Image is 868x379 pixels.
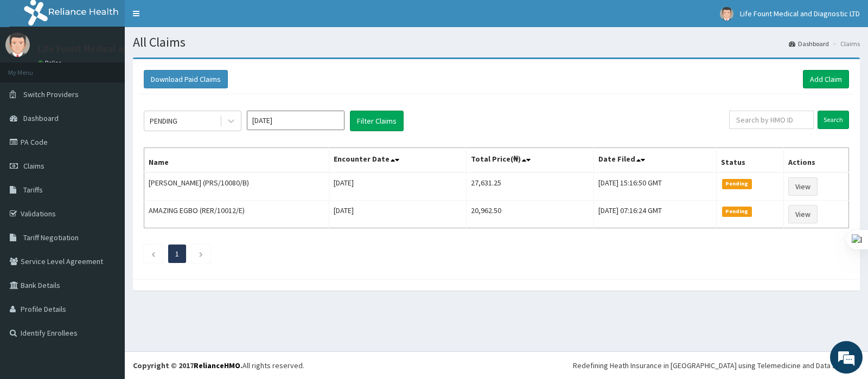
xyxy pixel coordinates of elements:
a: Next page [199,249,203,259]
th: Actions [784,148,849,173]
input: Search by HMO ID [729,111,814,129]
footer: All rights reserved. [125,351,868,379]
button: Filter Claims [350,111,404,131]
h1: All Claims [133,35,860,49]
span: Tariff Negotiation [23,233,79,242]
th: Status [716,148,783,173]
td: [DATE] [329,201,466,228]
a: Dashboard [789,39,829,48]
div: PENDING [150,115,177,126]
a: Add Claim [803,70,849,88]
span: Dashboard [23,113,59,123]
a: View [788,177,818,196]
a: Previous page [151,249,156,259]
td: 20,962.50 [467,201,594,228]
span: Pending [722,207,752,216]
p: Life Fount Medical and Diagnostic LTD [38,44,199,54]
input: Select Month and Year [247,111,344,130]
td: [DATE] 15:16:50 GMT [593,172,716,201]
span: Pending [722,179,752,189]
div: Redefining Heath Insurance in [GEOGRAPHIC_DATA] using Telemedicine and Data Science! [573,360,860,371]
img: User Image [720,7,733,21]
a: RelianceHMO [194,361,240,370]
button: Download Paid Claims [144,70,228,88]
td: [DATE] [329,172,466,201]
td: 27,631.25 [467,172,594,201]
strong: Copyright © 2017 . [133,361,242,370]
td: [PERSON_NAME] (PRS/10080/B) [144,172,329,201]
th: Encounter Date [329,148,466,173]
li: Claims [830,39,860,48]
td: [DATE] 07:16:24 GMT [593,201,716,228]
th: Date Filed [593,148,716,173]
td: AMAZING EGBO (RER/10012/E) [144,201,329,228]
span: Claims [23,161,44,171]
input: Search [818,111,849,129]
span: Switch Providers [23,89,79,99]
a: Online [38,59,64,67]
span: Life Fount Medical and Diagnostic LTD [740,9,860,18]
span: Tariffs [23,185,43,195]
a: Page 1 is your current page [175,249,179,259]
a: View [788,205,818,223]
th: Name [144,148,329,173]
th: Total Price(₦) [467,148,594,173]
img: User Image [5,33,30,57]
